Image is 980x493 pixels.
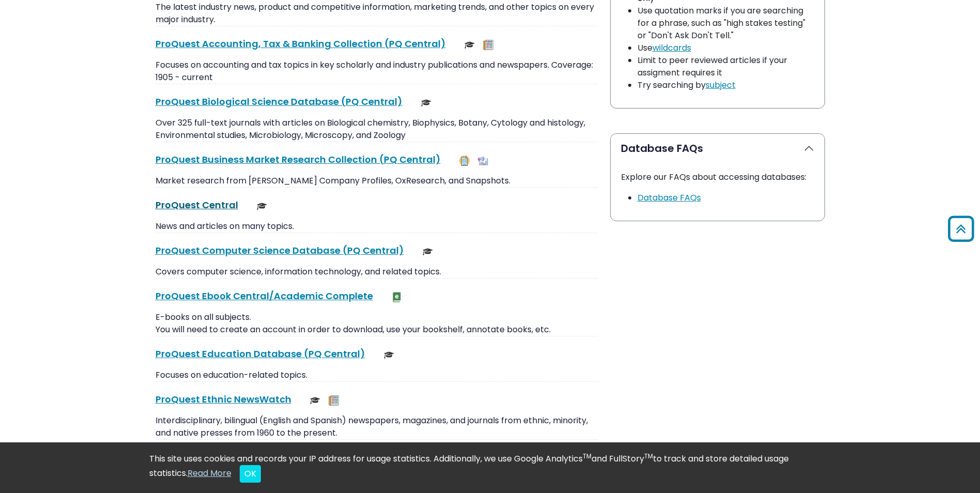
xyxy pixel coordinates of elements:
[155,37,446,50] a: ProQuest Accounting, Tax & Banking Collection (PQ Central)
[155,414,598,439] p: Interdisciplinary, bilingual (English and Spanish) newspapers, magazines, and journals from ethni...
[944,221,977,238] a: Back to Top
[155,323,598,336] p: You will need to create an account in order to download, use your bookshelf, annotate books, etc.
[621,171,814,183] p: Explore our FAQs about accessing databases:
[155,95,402,108] a: ProQuest Biological Science Database (PQ Central)
[155,153,441,166] a: ProQuest Business Market Research Collection (PQ Central)
[483,40,493,50] img: Newspapers
[155,311,598,323] p: E-books on all subjects.
[583,452,592,460] sup: TM
[637,42,814,54] li: Use
[423,246,433,257] img: Scholarly or Peer Reviewed
[611,134,825,163] button: Database FAQs
[478,156,488,166] img: Industry Report
[637,192,701,204] a: Link opens in new window
[155,175,598,187] p: Market research from [PERSON_NAME] Company Profiles, OxResearch, and Snapshots.
[149,453,831,483] div: This site uses cookies and records your IP address for usage statistics. Additionally, we use Goo...
[644,452,653,460] sup: TM
[257,201,267,211] img: Scholarly or Peer Reviewed
[384,350,394,360] img: Scholarly or Peer Reviewed
[155,393,291,406] a: ProQuest Ethnic NewsWatch
[329,395,339,406] img: Newspapers
[155,369,598,381] p: Focuses on education-related topics.
[188,467,231,479] a: Read More
[310,395,320,406] img: Scholarly or Peer Reviewed
[459,156,470,166] img: Company Information
[155,244,404,257] a: ProQuest Computer Science Database (PQ Central)
[155,117,598,142] p: Over 325 full-text journals with articles on Biological chemistry, Biophysics, Botany, Cytology a...
[637,54,814,79] li: Limit to peer reviewed articles if your assigment requires it
[155,289,373,302] a: ProQuest Ebook Central/Academic Complete
[155,347,365,360] a: ProQuest Education Database (PQ Central)
[155,266,598,278] p: Covers computer science, information technology, and related topics.
[706,79,736,91] a: subject
[155,198,238,211] a: ProQuest Central
[240,465,261,483] button: Close
[652,42,691,54] a: wildcards
[637,79,814,91] li: Try searching by
[155,59,598,84] p: Focuses on accounting and tax topics in key scholarly and industry publications and newspapers. C...
[155,220,598,233] p: News and articles on many topics.
[421,98,431,108] img: Scholarly or Peer Reviewed
[464,40,475,50] img: Scholarly or Peer Reviewed
[392,292,402,302] img: e-Book
[637,5,814,42] li: Use quotation marks if you are searching for a phrase, such as "high stakes testing" or "Don't As...
[155,1,598,26] p: The latest industry news, product and competitive information, marketing trends, and other topics...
